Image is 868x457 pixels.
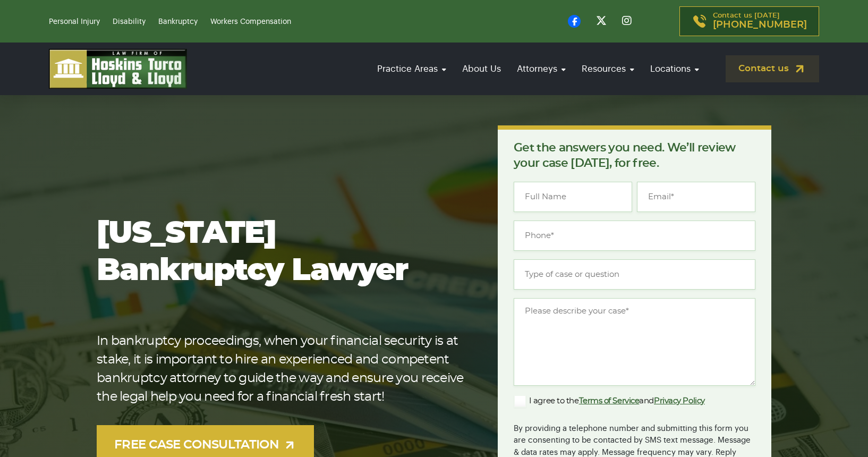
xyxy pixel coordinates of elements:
[645,54,704,84] a: Locations
[637,182,755,212] input: Email*
[713,12,807,30] p: Contact us [DATE]
[514,259,755,290] input: Type of case or question
[726,55,819,82] a: Contact us
[576,54,640,84] a: Resources
[514,182,632,212] input: Full Name
[713,20,807,30] span: [PHONE_NUMBER]
[679,6,819,36] a: Contact us [DATE][PHONE_NUMBER]
[97,332,464,407] p: In bankruptcy proceedings, when your financial security is at stake, it is important to hire an e...
[113,18,146,26] a: Disability
[654,397,705,405] a: Privacy Policy
[457,54,506,84] a: About Us
[514,140,755,171] p: Get the answers you need. We’ll review your case [DATE], for free.
[514,395,705,408] label: I agree to the and
[579,397,640,405] a: Terms of Service
[49,18,100,26] a: Personal Injury
[97,215,464,290] h1: [US_STATE] Bankruptcy Lawyer
[49,49,187,89] img: logo
[372,54,452,84] a: Practice Areas
[158,18,198,26] a: Bankruptcy
[283,438,296,452] img: arrow-up-right-light.svg
[210,18,291,26] a: Workers Compensation
[514,221,755,251] input: Phone*
[512,54,571,84] a: Attorneys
